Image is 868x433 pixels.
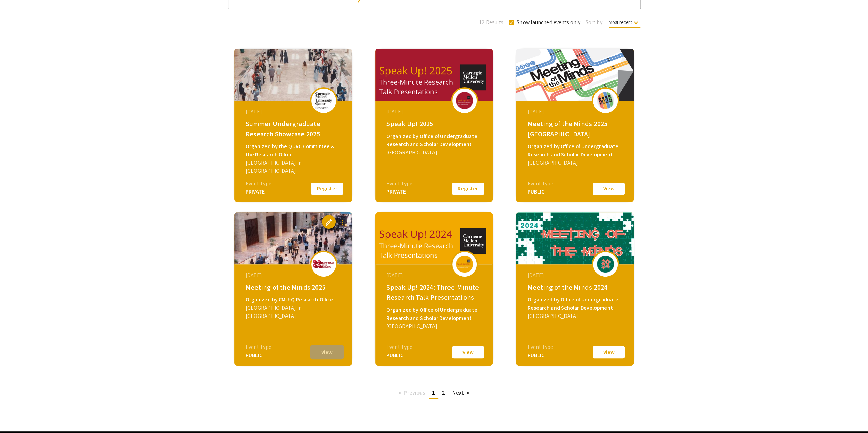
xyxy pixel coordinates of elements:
div: Event Type [527,180,553,188]
div: Organized by Office of Undergraduate Research and Scholar Development [527,142,624,159]
div: Summer Undergraduate Research Showcase 2025 [246,119,342,139]
div: Organized by CMU-Q Research Office [246,296,342,304]
ul: Pagination [395,388,473,399]
div: Speak Up! 2024: Three-Minute Research Talk Presentations [386,282,483,303]
span: edit [325,218,333,227]
div: [DATE] [527,108,624,116]
img: summer-undergraduate-research-showcase-2025_eventCoverPhoto_d7183b__thumb.jpg [234,49,352,101]
mat-icon: more_vert [338,218,347,227]
div: Organized by the QURC Committee & the Research Office [246,142,342,159]
div: [GEOGRAPHIC_DATA] [386,322,483,330]
div: Event Type [246,180,271,188]
img: meeting-of-the-minds-2025-pittsburgh_eventCoverPhoto_403b15__thumb.png [516,49,634,101]
div: [GEOGRAPHIC_DATA] [527,159,624,167]
div: PRIVATE [246,188,271,196]
button: View [310,345,344,359]
span: 2 [442,389,445,396]
button: edit [322,215,336,229]
button: Most recent [603,16,646,28]
span: Sort by: [586,18,603,27]
div: PUBLIC [527,351,553,359]
div: [DATE] [386,271,483,279]
div: Meeting of the Minds 2025 [GEOGRAPHIC_DATA] [527,119,624,139]
img: speak-up-2024_eventLogo_ac0100_.png [454,256,475,273]
img: speak-up-2025_eventCoverPhoto_f5af8f__thumb.png [375,49,493,101]
a: Next page [449,388,472,398]
div: Meeting of the Minds 2025 [246,282,342,292]
div: [GEOGRAPHIC_DATA] [527,312,624,320]
div: [GEOGRAPHIC_DATA] [386,149,483,157]
div: PRIVATE [386,188,412,196]
img: speak-up-2025_eventLogo_8a7d19_.png [454,92,475,109]
div: [GEOGRAPHIC_DATA] in [GEOGRAPHIC_DATA] [246,159,342,175]
button: Register [310,182,344,196]
div: Organized by Office of Undergraduate Research and Scholar Development [527,296,624,312]
div: Event Type [386,343,412,351]
div: [DATE] [386,108,483,116]
span: Previous [404,389,425,396]
div: PUBLIC [386,351,412,359]
div: Event Type [527,343,553,351]
span: Most recent [609,19,640,28]
div: Meeting of the Minds 2024 [527,282,624,292]
div: [DATE] [246,108,342,116]
img: meeting-of-the-minds-2025-pittsburgh_eventLogo_2800fd_.png [595,92,616,109]
button: View [592,182,626,196]
iframe: Chat [5,402,29,428]
div: Organized by Office of Undergraduate Research and Scholar Development [386,132,483,149]
img: meeting-of-the-minds-2024_eventLogo_c27e34_.png [595,256,616,273]
div: Event Type [246,343,271,351]
button: View [592,345,626,359]
div: Organized by Office of Undergraduate Research and Scholar Development [386,306,483,322]
span: 1 [432,389,435,396]
button: View [451,345,485,359]
img: meeting-of-the-minds-2024_eventCoverPhoto_cac8e9__thumb.jpg [516,212,634,264]
mat-icon: keyboard_arrow_down [632,19,640,27]
img: meeting-of-the-minds-2025_eventCoverPhoto_366ce9__thumb.jpg [234,212,352,264]
span: Show launched events only [517,18,580,27]
div: PUBLIC [527,188,553,196]
img: summer-undergraduate-research-showcase-2025_eventLogo_367938_.png [313,92,334,109]
div: [DATE] [527,271,624,279]
img: speak-up-2024_eventCoverPhoto_19e6e6__thumb.png [375,212,493,264]
span: 12 Results [479,18,503,27]
div: [GEOGRAPHIC_DATA] in [GEOGRAPHIC_DATA] [246,304,342,320]
div: PUBLIC [246,351,271,359]
div: Event Type [386,180,412,188]
div: [DATE] [246,271,342,279]
button: Register [451,182,485,196]
img: meeting-of-the-minds-2025_eventLogo_dd02a8_.png [313,260,334,268]
div: Speak Up! 2025 [386,119,483,129]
